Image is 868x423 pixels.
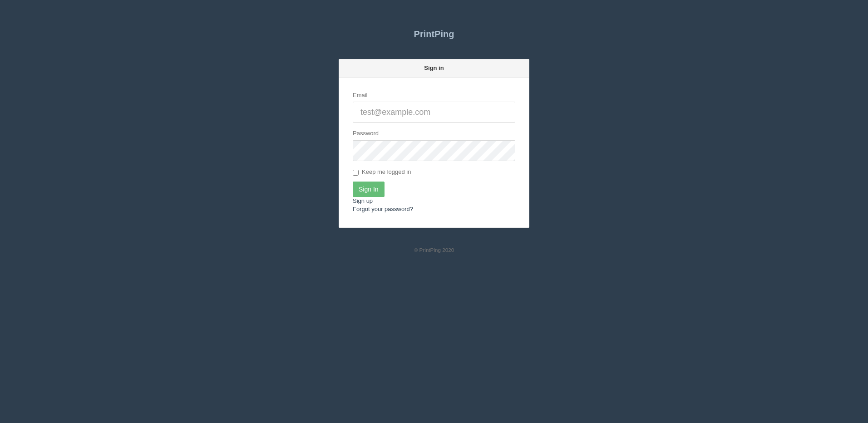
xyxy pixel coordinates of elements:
label: Keep me logged in [353,168,411,177]
a: PrintPing [339,23,529,45]
input: Keep me logged in [353,170,359,176]
label: Email [353,91,368,100]
small: © PrintPing 2020 [414,247,454,253]
label: Password [353,129,379,138]
strong: Sign in [424,64,444,71]
a: Forgot your password? [353,206,413,212]
input: Sign In [353,182,385,197]
input: test@example.com [353,102,515,123]
a: Sign up [353,197,373,204]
